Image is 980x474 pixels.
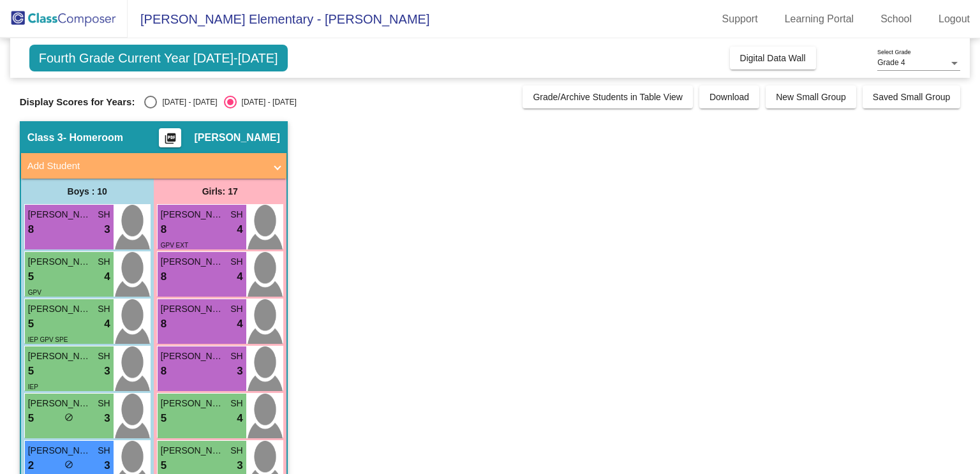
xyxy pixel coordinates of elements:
span: 4 [237,221,242,238]
span: 8 [161,316,167,332]
span: 3 [104,221,110,238]
span: [PERSON_NAME] [161,255,225,269]
span: [PERSON_NAME] [28,350,92,363]
span: 3 [104,410,110,427]
span: 3 [104,363,110,380]
span: GPV EXT [161,242,188,249]
span: [PERSON_NAME] [161,302,225,316]
span: do_not_disturb_alt [64,413,73,422]
span: 2 [28,457,34,474]
div: Girls: 17 [154,179,286,204]
span: 3 [237,457,242,474]
span: SH [230,302,242,316]
span: SH [98,255,110,269]
span: 8 [161,363,167,380]
span: SH [98,444,110,457]
a: School [870,9,922,29]
span: [PERSON_NAME] [161,444,225,457]
span: IEP GPV SPE [28,336,68,343]
span: 3 [104,457,110,474]
span: SH [98,302,110,316]
a: Learning Portal [775,9,865,29]
div: Boys : 10 [21,179,154,204]
mat-panel-title: Add Student [27,159,265,174]
span: 4 [237,410,242,427]
button: Print Students Details [159,128,181,147]
span: Download [709,92,749,102]
mat-icon: picture_as_pdf [163,132,178,150]
button: Grade/Archive Students in Table View [523,85,693,108]
span: 4 [104,269,110,285]
span: SH [98,350,110,363]
span: [PERSON_NAME] [161,397,225,410]
span: SH [230,208,242,221]
mat-expansion-panel-header: Add Student [21,153,286,179]
span: 4 [104,316,110,332]
span: 4 [237,269,242,285]
span: SH [230,397,242,410]
span: SH [230,350,242,363]
span: IEP [28,383,38,390]
span: SH [230,444,242,457]
span: 8 [28,221,34,238]
span: [PERSON_NAME] [194,131,279,144]
span: 3 [237,363,242,380]
button: Download [699,85,759,108]
span: SH [230,255,242,269]
span: [PERSON_NAME] [28,444,92,457]
span: Grade 4 [877,58,905,67]
span: 8 [161,269,167,285]
a: Logout [928,9,980,29]
span: [PERSON_NAME] [28,208,92,221]
button: Digital Data Wall [730,47,816,70]
span: Fourth Grade Current Year [DATE]-[DATE] [29,45,288,71]
button: New Small Group [766,85,856,108]
span: New Small Group [776,92,846,102]
span: 5 [28,410,34,427]
span: [PERSON_NAME] [28,255,92,269]
span: Class 3 [27,131,63,144]
span: 5 [28,269,34,285]
div: [DATE] - [DATE] [157,96,217,108]
span: GPV [28,289,41,296]
span: Display Scores for Years: [20,96,135,108]
button: Saved Small Group [863,85,960,108]
span: SH [98,397,110,410]
span: [PERSON_NAME] [161,350,225,363]
span: Digital Data Wall [740,53,806,63]
span: [PERSON_NAME] [161,208,225,221]
div: [DATE] - [DATE] [237,96,297,108]
span: 5 [161,410,167,427]
span: [PERSON_NAME] [28,397,92,410]
span: do_not_disturb_alt [64,460,73,469]
span: [PERSON_NAME] Elementary - [PERSON_NAME] [128,9,429,29]
span: Grade/Archive Students in Table View [533,92,683,102]
mat-radio-group: Select an option [144,96,296,108]
span: 8 [161,221,167,238]
span: Saved Small Group [873,92,950,102]
span: 5 [161,457,167,474]
span: [PERSON_NAME] [28,302,92,316]
span: 4 [237,316,242,332]
span: 5 [28,363,34,380]
span: 5 [28,316,34,332]
span: - Homeroom [63,131,123,144]
a: Support [712,9,768,29]
span: SH [98,208,110,221]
